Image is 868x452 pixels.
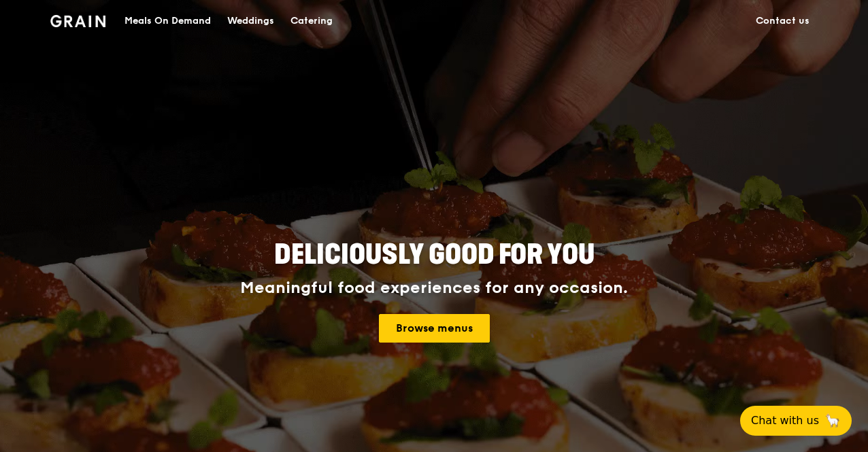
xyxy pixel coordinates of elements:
div: Meals On Demand [124,1,211,41]
span: Deliciously good for you [274,239,595,271]
div: Meaningful food experiences for any occasion. [189,279,679,298]
span: 🦙 [824,413,841,429]
a: Weddings [219,1,282,41]
div: Weddings [227,1,274,41]
a: Contact us [748,1,818,41]
button: Chat with us🦙 [740,406,852,436]
div: Catering [290,1,333,41]
span: Chat with us [751,413,819,429]
a: Browse menus [379,314,490,343]
a: Catering [282,1,341,41]
img: Grain [50,15,105,27]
